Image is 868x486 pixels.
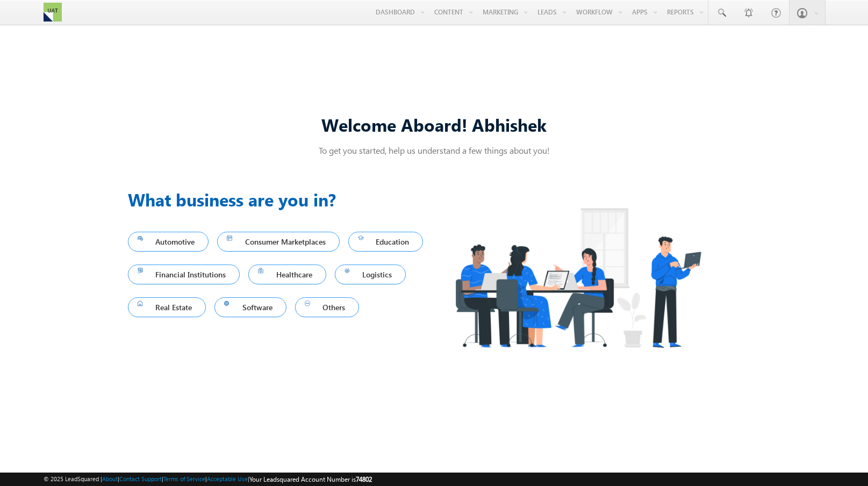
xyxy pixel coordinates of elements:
span: Software [224,300,277,315]
span: Education [358,234,414,249]
a: Terms of Service [163,475,205,482]
img: Industry.png [434,187,721,369]
span: Consumer Marketplaces [227,234,330,249]
span: © 2025 LeadSquared | | | | | [44,474,372,484]
span: Logistics [345,267,397,282]
a: Contact Support [119,475,162,482]
span: Your Leadsquared Account Number is [249,475,372,483]
span: Financial Institutions [138,267,231,282]
a: Acceptable Use [207,475,248,482]
img: Custom Logo [44,3,62,22]
span: 74802 [356,475,372,483]
span: Real Estate [138,300,197,315]
a: About [102,475,118,482]
div: Welcome Aboard! Abhishek [128,113,741,136]
h3: What business are you in? [128,187,434,212]
p: To get you started, help us understand a few things about you! [128,145,741,156]
span: Automotive [138,234,199,249]
span: Others [305,300,350,315]
span: Healthcare [258,267,317,282]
